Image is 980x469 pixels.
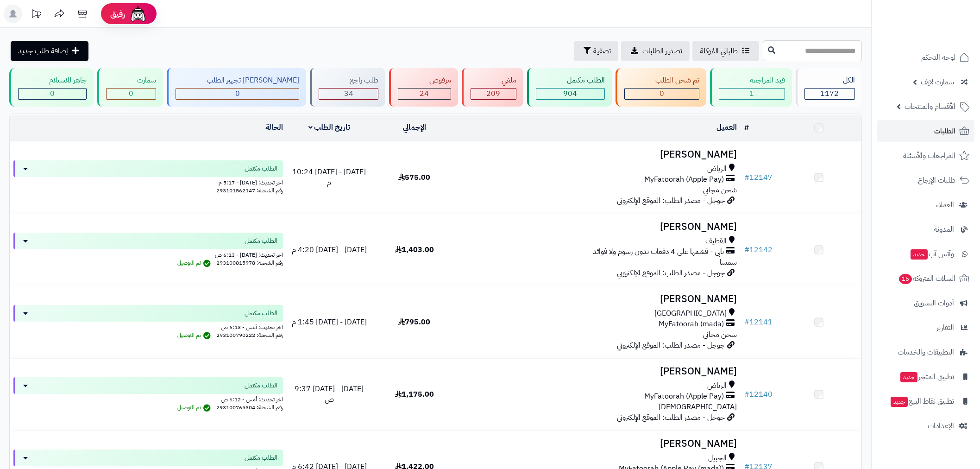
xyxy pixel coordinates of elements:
[486,88,500,99] span: 209
[617,412,725,423] span: جوجل - مصدر الطلب: الموقع الإلكتروني
[420,88,429,99] span: 24
[877,415,974,437] a: الإعدادات
[903,149,955,162] span: المراجعات والأسئلة
[708,453,727,463] span: الجبيل
[107,89,156,99] div: 0
[525,68,614,107] a: الطلب مكتمل 904
[744,389,749,400] span: #
[216,331,283,339] span: رقم الشحنة: 293100790222
[177,331,213,339] span: تم التوصيل
[574,41,618,61] button: تصفية
[644,174,724,185] span: MyFatoorah (Apple Pay)
[621,41,690,61] a: تصدير الطلبات
[905,100,955,113] span: الأقسام والمنتجات
[216,403,283,412] span: رقم الشحنة: 293100765304
[398,172,430,183] span: 575.00
[110,8,125,19] span: رفيق
[877,390,974,412] a: تطبيق نقاط البيعجديد
[744,122,749,133] a: #
[13,394,283,404] div: اخر تحديث: أمس - 6:12 ص
[319,89,378,99] div: 34
[804,75,855,86] div: الكل
[877,120,974,142] a: الطلبات
[106,75,156,86] div: سمارت
[129,5,147,23] img: ai-face.png
[625,89,699,99] div: 0
[749,88,754,99] span: 1
[344,88,353,99] span: 34
[292,317,367,328] span: [DATE] - [DATE] 1:45 م
[617,267,725,279] span: جوجل - مصدر الطلب: الموقع الإلكتروني
[11,41,88,61] a: إضافة طلب جديد
[245,309,277,318] span: الطلب مكتمل
[129,88,133,99] span: 0
[820,88,839,99] span: 1172
[891,397,908,407] span: جديد
[235,88,240,99] span: 0
[744,317,749,328] span: #
[719,75,785,86] div: قيد المراجعه
[928,419,954,432] span: الإعدادات
[165,68,308,107] a: [PERSON_NAME] تجهيز الطلب 0
[794,68,864,107] a: الكل1172
[25,5,48,25] a: تحديثات المنصة
[403,122,426,133] a: الإجمالي
[877,292,974,314] a: أدوات التسويق
[308,68,387,107] a: طلب راجع 34
[898,273,913,285] span: 16
[707,164,727,174] span: الرياض
[692,41,759,61] a: طلباتي المُوكلة
[921,51,955,64] span: لوحة التحكم
[877,218,974,241] a: المدونة
[593,247,724,257] span: تابي - قسّمها على 4 دفعات بدون رسوم ولا فوائد
[744,244,749,255] span: #
[216,186,283,195] span: رقم الشحنة: 293101562147
[461,149,737,160] h3: [PERSON_NAME]
[934,125,955,138] span: الطلبات
[900,372,917,382] span: جديد
[707,380,727,391] span: الرياض
[617,340,725,351] span: جوجل - مصدر الطلب: الموقع الإلكتروني
[705,236,727,247] span: القطيف
[660,88,664,99] span: 0
[617,195,725,206] span: جوجل - مصدر الطلب: الموقع الإلكتروني
[461,222,737,232] h3: [PERSON_NAME]
[398,317,430,328] span: 795.00
[13,322,283,331] div: اخر تحديث: أمس - 6:13 ص
[13,249,283,259] div: اخر تحديث: [DATE] - 6:13 ص
[910,247,954,260] span: وآتس آب
[744,172,773,183] a: #12147
[719,89,785,99] div: 1
[744,172,749,183] span: #
[176,89,299,99] div: 0
[387,68,459,107] a: مرفوض 24
[461,438,737,449] h3: [PERSON_NAME]
[720,257,737,268] span: سمسا
[934,223,954,236] span: المدونة
[744,389,773,400] a: #12140
[536,75,605,86] div: الطلب مكتمل
[395,389,434,400] span: 1,175.00
[398,75,451,86] div: مرفوض
[398,89,450,99] div: 24
[877,169,974,191] a: طلبات الإرجاع
[744,317,773,328] a: #12141
[703,329,737,340] span: شحن مجاني
[614,68,708,107] a: تم شحن الطلب 0
[13,177,283,187] div: اخر تحديث: [DATE] - 5:17 م
[460,68,525,107] a: ملغي 209
[877,341,974,363] a: التطبيقات والخدمات
[245,381,277,390] span: الطلب مكتمل
[917,7,971,26] img: logo-2.png
[708,68,794,107] a: قيد المراجعه 1
[292,166,366,188] span: [DATE] - [DATE] 10:24 م
[703,184,737,196] span: شحن مجاني
[18,45,68,57] span: إضافة طلب جديد
[50,88,55,99] span: 0
[744,244,773,255] a: #12142
[877,46,974,69] a: لوحة التحكم
[877,366,974,388] a: تطبيق المتجرجديد
[176,75,299,86] div: [PERSON_NAME] تجهيز الطلب
[890,395,954,408] span: تطبيق نقاط البيع
[292,244,367,255] span: [DATE] - [DATE] 4:20 م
